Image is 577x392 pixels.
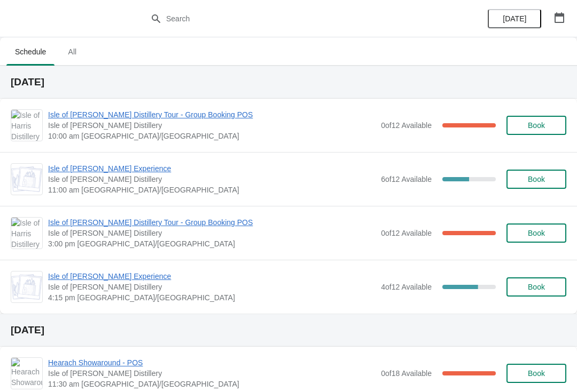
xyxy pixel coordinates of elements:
[381,369,432,378] span: 0 of 18 Available
[11,358,42,389] img: Hearach Showaround - POS | Isle of Harris Distillery | 11:30 am Europe/London
[11,166,42,192] img: Isle of Harris Gin Experience | Isle of Harris Distillery | 11:00 am Europe/London
[503,14,526,23] span: [DATE]
[528,121,545,130] span: Book
[48,163,376,174] span: Isle of [PERSON_NAME] Experience
[506,223,566,243] button: Book
[528,283,545,291] span: Book
[528,229,545,237] span: Book
[528,175,545,183] span: Book
[11,110,42,141] img: Isle of Harris Distillery Tour - Group Booking POS | Isle of Harris Distillery | 10:00 am Europe/...
[48,368,376,379] span: Isle of [PERSON_NAME] Distillery
[48,238,376,249] span: 3:00 pm [GEOGRAPHIC_DATA]/[GEOGRAPHIC_DATA]
[381,229,432,237] span: 0 of 12 Available
[59,42,85,61] span: All
[11,274,42,300] img: Isle of Harris Gin Experience | Isle of Harris Distillery | 4:15 pm Europe/London
[381,175,432,183] span: 6 of 12 Available
[488,9,541,28] button: [DATE]
[381,283,432,291] span: 4 of 12 Available
[506,277,566,297] button: Book
[48,228,376,238] span: Isle of [PERSON_NAME] Distillery
[11,77,566,87] h2: [DATE]
[48,131,376,141] span: 10:00 am [GEOGRAPHIC_DATA]/[GEOGRAPHIC_DATA]
[6,42,54,61] span: Schedule
[48,379,376,389] span: 11:30 am [GEOGRAPHIC_DATA]/[GEOGRAPHIC_DATA]
[381,121,432,130] span: 0 of 12 Available
[506,170,566,189] button: Book
[48,271,376,282] span: Isle of [PERSON_NAME] Experience
[48,109,376,120] span: Isle of [PERSON_NAME] Distillery Tour - Group Booking POS
[528,369,545,378] span: Book
[48,185,376,195] span: 11:00 am [GEOGRAPHIC_DATA]/[GEOGRAPHIC_DATA]
[48,174,376,185] span: Isle of [PERSON_NAME] Distillery
[48,282,376,292] span: Isle of [PERSON_NAME] Distillery
[48,217,376,228] span: Isle of [PERSON_NAME] Distillery Tour - Group Booking POS
[48,292,376,303] span: 4:15 pm [GEOGRAPHIC_DATA]/[GEOGRAPHIC_DATA]
[506,116,566,135] button: Book
[166,9,433,28] input: Search
[48,357,376,368] span: Hearach Showaround - POS
[506,364,566,383] button: Book
[48,120,376,131] span: Isle of [PERSON_NAME] Distillery
[11,325,566,335] h2: [DATE]
[11,218,42,249] img: Isle of Harris Distillery Tour - Group Booking POS | Isle of Harris Distillery | 3:00 pm Europe/L...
